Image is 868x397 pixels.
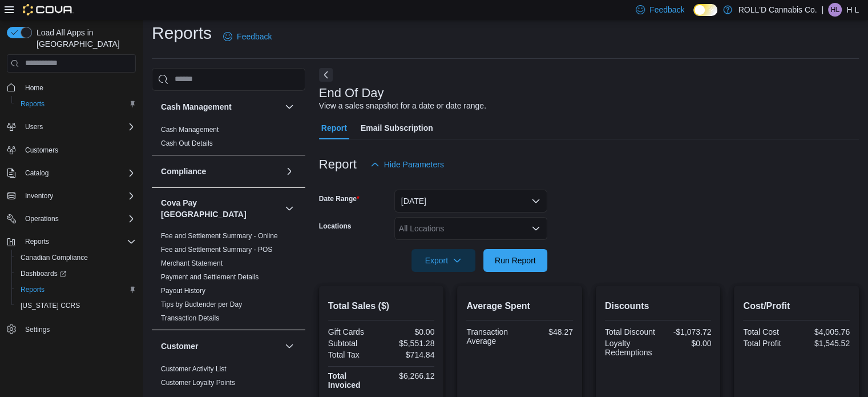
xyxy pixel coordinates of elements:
[282,339,296,353] button: Customer
[605,339,656,357] div: Loyalty Redemptions
[16,267,71,280] a: Dashboards
[21,120,47,134] button: Users
[25,146,58,155] span: Customers
[383,339,434,348] div: $5,551.28
[319,194,360,203] label: Date Range
[21,99,45,109] span: Reports
[23,4,74,15] img: Cova
[16,251,136,264] span: Canadian Compliance
[828,3,842,17] div: H L
[361,117,433,139] span: Email Subscription
[21,120,136,134] span: Users
[328,339,379,348] div: Subtotal
[161,245,272,254] span: Fee and Settlement Summary - POS
[522,327,573,336] div: $48.27
[7,75,136,367] nav: Complex example
[11,96,140,112] button: Reports
[383,350,434,359] div: $714.84
[319,222,352,231] label: Locations
[466,327,517,346] div: Transaction Average
[161,379,235,387] a: Customer Loyalty Points
[25,325,50,334] span: Settings
[384,159,444,170] span: Hide Parameters
[161,125,219,134] span: Cash Management
[660,339,711,348] div: $0.00
[605,327,656,336] div: Total Discount
[483,249,547,272] button: Run Report
[282,100,296,114] button: Cash Management
[328,327,379,336] div: Gift Cards
[21,212,136,226] span: Operations
[531,224,540,233] button: Open list of options
[21,301,80,310] span: [US_STATE] CCRS
[25,191,53,200] span: Inventory
[282,165,296,178] button: Compliance
[411,249,475,272] button: Export
[161,287,205,295] a: Payout History
[319,158,357,171] h3: Report
[152,22,212,45] h1: Reports
[21,166,136,180] span: Catalog
[11,250,140,266] button: Canadian Compliance
[25,169,49,178] span: Catalog
[16,97,136,111] span: Reports
[831,3,839,17] span: HL
[328,350,379,359] div: Total Tax
[2,211,140,227] button: Operations
[321,117,347,139] span: Report
[161,232,278,240] a: Fee and Settlement Summary - Online
[16,97,49,111] a: Reports
[161,259,223,268] span: Merchant Statement
[152,229,305,330] div: Cova Pay [GEOGRAPHIC_DATA]
[2,234,140,250] button: Reports
[152,123,305,155] div: Cash Management
[660,327,711,336] div: -$1,073.72
[16,299,136,312] span: Washington CCRS
[21,143,136,157] span: Customers
[21,323,54,336] a: Settings
[21,235,136,248] span: Reports
[161,126,219,134] a: Cash Management
[743,339,794,348] div: Total Profit
[16,267,136,280] span: Dashboards
[799,339,850,348] div: $1,545.52
[21,269,66,278] span: Dashboards
[2,142,140,158] button: Customers
[161,231,278,240] span: Fee and Settlement Summary - Online
[32,27,136,50] span: Load All Apps in [GEOGRAPHIC_DATA]
[16,283,49,296] a: Reports
[2,119,140,135] button: Users
[21,81,48,95] a: Home
[237,31,272,42] span: Feedback
[161,166,206,177] h3: Compliance
[161,314,219,323] span: Transaction Details
[21,143,63,157] a: Customers
[383,327,434,336] div: $0.00
[11,266,140,282] a: Dashboards
[161,197,280,220] h3: Cova Pay [GEOGRAPHIC_DATA]
[799,327,850,336] div: $4,005.76
[161,139,213,147] a: Cash Out Details
[21,322,136,336] span: Settings
[2,165,140,181] button: Catalog
[743,299,850,313] h2: Cost/Profit
[161,340,280,352] button: Customer
[328,371,361,390] strong: Total Invoiced
[161,286,205,295] span: Payout History
[21,166,53,180] button: Catalog
[418,249,469,272] span: Export
[11,282,140,298] button: Reports
[161,273,259,281] a: Payment and Settlement Details
[161,300,242,308] a: Tips by Budtender per Day
[161,378,235,387] span: Customer Loyalty Points
[219,25,276,48] a: Feedback
[16,251,92,264] a: Canadian Compliance
[11,298,140,314] button: [US_STATE] CCRS
[25,122,43,131] span: Users
[2,188,140,204] button: Inventory
[693,4,717,16] input: Dark Mode
[21,212,63,226] button: Operations
[21,81,136,95] span: Home
[822,3,824,17] p: |
[161,101,280,113] button: Cash Management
